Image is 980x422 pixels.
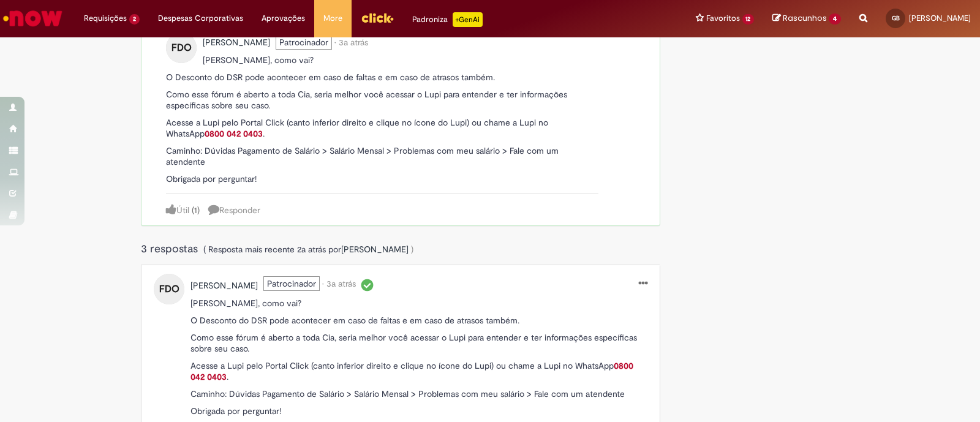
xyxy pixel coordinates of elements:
[203,37,270,48] span: Fabiana de Oliveira Santos perfil
[129,14,140,24] span: 2
[1,6,64,31] img: ServiceNow
[203,36,270,48] a: Fabiana de Oliveira Santos perfil
[192,205,200,216] a: (1)
[262,12,305,24] span: Aprovações
[166,145,598,167] p: Caminho: Dúvidas Pagamento de Salário > Salário Mensal > Problemas com meu salário > Fale com um ...
[190,280,258,291] span: Fabiana de Oliveira Santos perfil
[190,405,647,416] p: Obrigada por perguntar!
[166,117,598,139] p: Acesse a Lupi pelo Portal Click (canto inferior direito e clique no ícone do Lupi) ou chame a Lup...
[322,278,324,289] span: •
[166,205,189,216] a: Útil
[909,13,971,23] span: [PERSON_NAME]
[706,12,740,24] span: Favoritos
[742,14,755,24] span: 12
[323,12,342,24] span: More
[892,14,900,22] span: GB
[411,244,413,255] span: )
[154,283,184,294] a: FDO
[208,205,260,216] a: Responder
[205,128,263,139] a: 0800 042 0403
[339,37,368,48] time: 15/06/2022 11:12:47
[190,360,647,382] p: Acesse a Lupi pelo Portal Click (canto inferior direito e clique no ícone do Lupi) ou chame a Lup...
[190,315,647,326] p: O Desconto do DSR pode acontecer em caso de faltas e em caso de atrasos também.
[190,332,647,354] p: Como esse fórum é aberto a toda Cia, seria melhor você acessar o Lupi para entender e ter informa...
[783,12,827,24] span: Rascunhos
[639,277,647,290] a: menu Ações
[263,276,320,291] span: Patrocinador
[361,9,394,27] img: click_logo_yellow_360x200.png
[166,72,598,83] p: O Desconto do DSR pode acontecer em caso de faltas e em caso de atrasos também.
[166,42,197,53] a: FDO
[166,173,598,184] p: Obrigada por perguntar!
[194,205,197,216] span: 1
[84,12,127,24] span: Requisições
[297,244,326,255] time: 25/04/2023 02:44:25
[190,360,633,382] a: 0800 042 0403
[453,12,483,27] p: +GenAi
[141,242,201,256] span: 3 respostas
[341,244,409,255] span: Talita Cristina Grance perfil
[341,243,409,255] a: Talita Cristina Grance perfil
[171,38,192,58] span: FDO
[159,279,179,299] span: FDO
[339,37,368,48] span: 3a atrás
[334,37,336,48] span: •
[203,244,413,255] span: ( Resposta mais recente por
[190,298,647,309] p: [PERSON_NAME], como vai?
[772,13,841,24] a: Rascunhos
[166,89,598,111] p: Como esse fórum é aberto a toda Cia, seria melhor você acessar o Lupi para entender e ter informa...
[190,279,258,292] a: Fabiana de Oliveira Santos perfil
[190,388,647,399] p: Caminho: Dúvidas Pagamento de Salário > Salário Mensal > Problemas com meu salário > Fale com um ...
[297,244,326,255] span: 2a atrás
[829,13,841,24] span: 4
[358,278,373,292] i: Solução Aceita
[326,278,356,289] span: 3a atrás
[412,12,483,27] div: Padroniza
[158,12,243,24] span: Despesas Corporativas
[166,55,598,66] p: [PERSON_NAME], como vai?
[276,35,332,50] span: Patrocinador
[326,278,356,289] time: 15/06/2022 11:12:47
